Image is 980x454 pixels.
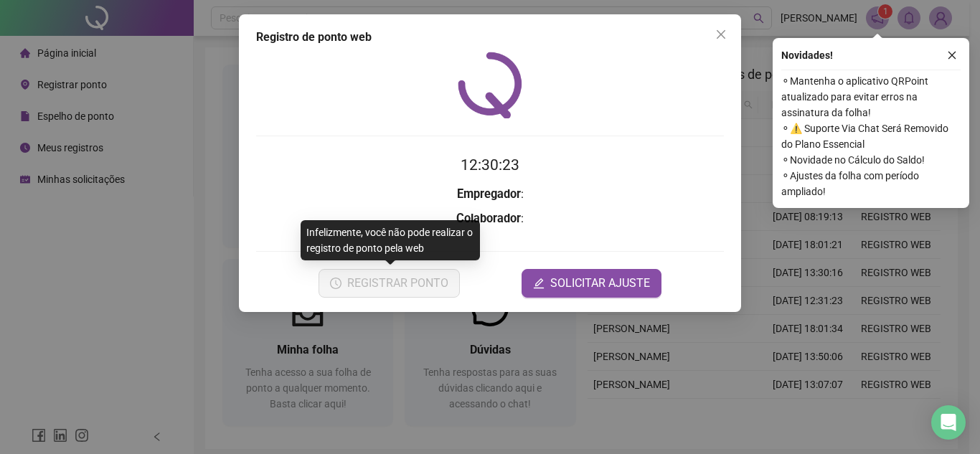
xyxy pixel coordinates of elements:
span: ⚬ Mantenha o aplicativo QRPoint atualizado para evitar erros na assinatura da folha! [781,73,961,120]
img: QRPoint [458,52,522,118]
span: close [947,50,957,60]
span: edit [533,278,545,289]
div: Registro de ponto web [256,29,724,46]
span: ⚬ Ajustes da folha com período ampliado! [781,168,961,199]
strong: Empregador [457,187,521,201]
strong: Colaborador [456,212,521,225]
span: close [715,29,727,40]
h3: : [256,185,724,204]
span: SOLICITAR AJUSTE [550,275,650,292]
div: Infelizmente, você não pode realizar o registro de ponto pela web [301,220,480,260]
button: REGISTRAR PONTO [319,269,460,298]
span: ⚬ Novidade no Cálculo do Saldo! [781,152,961,168]
span: Novidades ! [781,47,833,63]
time: 12:30:23 [461,156,519,174]
button: editSOLICITAR AJUSTE [522,269,661,298]
div: Open Intercom Messenger [931,405,966,440]
button: Close [710,23,732,46]
h3: : [256,209,724,228]
span: ⚬ ⚠️ Suporte Via Chat Será Removido do Plano Essencial [781,120,961,152]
